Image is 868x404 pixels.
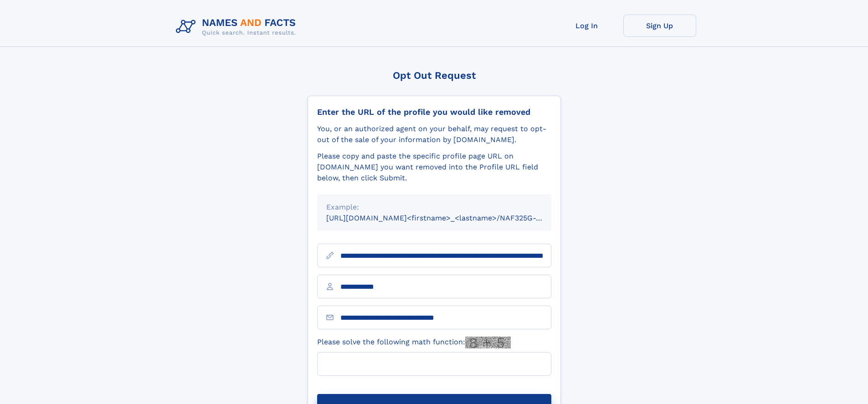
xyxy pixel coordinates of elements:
div: Please copy and paste the specific profile page URL on [DOMAIN_NAME] you want removed into the Pr... [317,151,551,184]
div: Enter the URL of the profile you would like removed [317,107,551,117]
a: Log In [550,15,623,37]
img: Logo Names and Facts [172,15,303,39]
div: Opt Out Request [308,70,561,81]
small: [URL][DOMAIN_NAME]<firstname>_<lastname>/NAF325G-xxxxxxxx [326,214,569,222]
a: Sign Up [623,15,696,37]
div: You, or an authorized agent on your behalf, may request to opt-out of the sale of your informatio... [317,123,551,145]
div: Example: [326,202,542,213]
label: Please solve the following math function: [317,337,511,348]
